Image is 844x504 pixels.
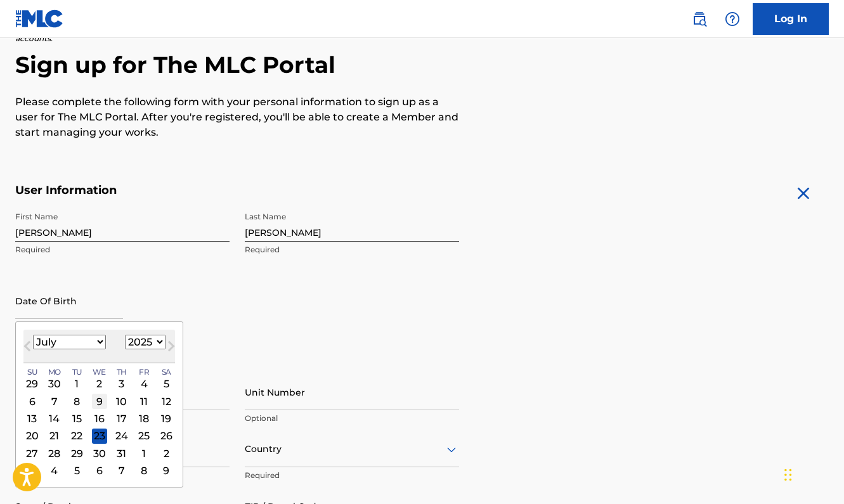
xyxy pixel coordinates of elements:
[245,413,459,424] p: Optional
[25,428,40,443] div: Choose Sunday, July 20th, 2025
[92,428,107,443] div: Choose Wednesday, July 23rd, 2025
[161,339,181,359] button: Next Month
[136,446,152,461] div: Choose Friday, August 1st, 2025
[753,3,829,35] a: Log In
[245,470,459,481] p: Required
[159,463,174,478] div: Choose Saturday, August 9th, 2025
[69,411,84,426] div: Choose Tuesday, July 15th, 2025
[159,411,174,426] div: Choose Saturday, July 19th, 2025
[159,394,174,409] div: Choose Saturday, July 12th, 2025
[15,321,183,488] div: Choose Date
[159,428,174,443] div: Choose Saturday, July 26th, 2025
[48,366,61,377] span: Mo
[47,394,62,409] div: Choose Monday, July 7th, 2025
[25,376,40,391] div: Choose Sunday, June 29th, 2025
[92,376,107,391] div: Choose Wednesday, July 2nd, 2025
[15,360,829,375] h5: Personal Address
[136,411,152,426] div: Choose Friday, July 18th, 2025
[136,463,152,478] div: Choose Friday, August 8th, 2025
[69,428,84,443] div: Choose Tuesday, July 22nd, 2025
[139,366,149,377] span: Fr
[47,411,62,426] div: Choose Monday, July 14th, 2025
[720,6,745,32] div: Help
[117,366,127,377] span: Th
[781,443,844,504] iframe: Chat Widget
[92,446,107,461] div: Choose Wednesday, July 30th, 2025
[47,428,62,443] div: Choose Monday, July 21st, 2025
[162,366,171,377] span: Sa
[69,446,84,461] div: Choose Tuesday, July 29th, 2025
[69,394,84,409] div: Choose Tuesday, July 8th, 2025
[25,411,40,426] div: Choose Sunday, July 13th, 2025
[25,463,40,478] div: Choose Sunday, August 3rd, 2025
[793,183,814,204] img: close
[15,94,459,140] p: Please complete the following form with your personal information to sign up as a user for The ML...
[92,411,107,426] div: Choose Wednesday, July 16th, 2025
[92,394,107,409] div: Choose Wednesday, July 9th, 2025
[25,394,40,409] div: Choose Sunday, July 6th, 2025
[784,456,792,494] div: Drag
[136,376,152,391] div: Choose Friday, July 4th, 2025
[27,366,37,377] span: Su
[23,375,175,479] div: Month July, 2025
[114,446,129,461] div: Choose Thursday, July 31st, 2025
[136,428,152,443] div: Choose Friday, July 25th, 2025
[17,339,37,359] button: Previous Month
[69,376,84,391] div: Choose Tuesday, July 1st, 2025
[245,244,459,255] p: Required
[25,446,40,461] div: Choose Sunday, July 27th, 2025
[15,244,230,255] p: Required
[114,411,129,426] div: Choose Thursday, July 17th, 2025
[114,428,129,443] div: Choose Thursday, July 24th, 2025
[114,376,129,391] div: Choose Thursday, July 3rd, 2025
[93,366,106,377] span: We
[687,6,712,32] a: Public Search
[159,446,174,461] div: Choose Saturday, August 2nd, 2025
[692,11,707,27] img: search
[114,394,129,409] div: Choose Thursday, July 10th, 2025
[92,463,107,478] div: Choose Wednesday, August 6th, 2025
[725,11,740,27] img: help
[72,366,82,377] span: Tu
[15,10,64,28] img: MLC Logo
[47,446,62,461] div: Choose Monday, July 28th, 2025
[159,376,174,391] div: Choose Saturday, July 5th, 2025
[47,463,62,478] div: Choose Monday, August 4th, 2025
[136,394,152,409] div: Choose Friday, July 11th, 2025
[114,463,129,478] div: Choose Thursday, August 7th, 2025
[47,376,62,391] div: Choose Monday, June 30th, 2025
[15,51,829,79] h2: Sign up for The MLC Portal
[15,183,459,198] h5: User Information
[69,463,84,478] div: Choose Tuesday, August 5th, 2025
